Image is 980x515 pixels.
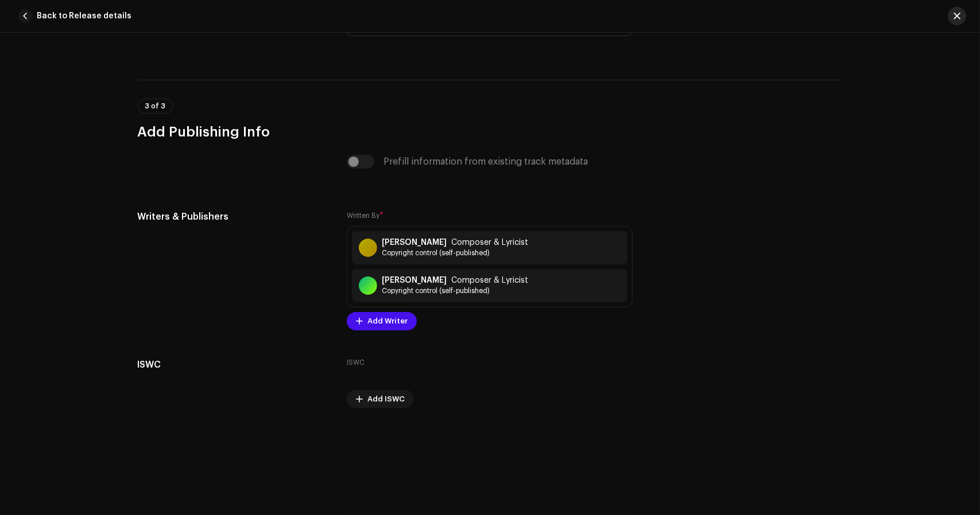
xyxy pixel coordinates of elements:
label: ISWC [347,358,365,367]
button: Add ISWC [347,390,414,408]
strong: [PERSON_NAME] [382,276,447,285]
span: Copyright control (self-published) [382,248,528,257]
button: Add Writer [347,312,417,330]
span: Add ISWC [367,388,405,411]
span: Composer & Lyricist [451,238,528,247]
span: Copyright control (self-published) [382,286,528,295]
h5: ISWC [138,358,329,372]
span: Composer & Lyricist [451,276,528,285]
h5: Writers & Publishers [138,210,329,224]
strong: [PERSON_NAME] [382,238,447,247]
small: Written By [347,212,379,219]
h3: Add Publishing Info [138,123,843,141]
span: Add Writer [367,310,408,333]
